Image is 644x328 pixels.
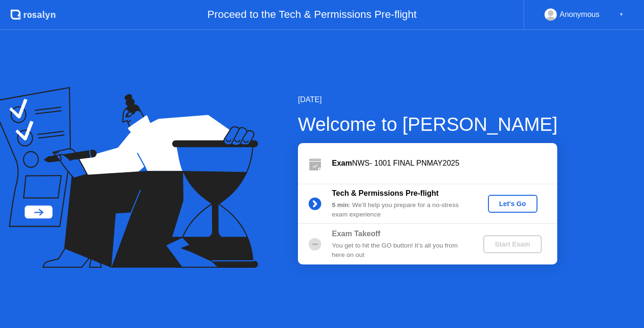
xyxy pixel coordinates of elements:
[332,241,468,260] div: You get to hit the GO button! It’s all you from here on out
[488,195,537,213] button: Let's Go
[298,110,558,138] div: Welcome to [PERSON_NAME]
[332,230,380,238] b: Exam Takeoff
[483,235,541,253] button: Start Exam
[332,189,438,197] b: Tech & Permissions Pre-flight
[298,94,558,105] div: [DATE]
[619,8,624,21] div: ▼
[560,8,600,21] div: Anonymous
[332,201,349,208] b: 5 min
[492,200,534,208] div: Let's Go
[332,200,468,220] div: : We’ll help you prepare for a no-stress exam experience
[487,240,537,248] div: Start Exam
[332,158,557,169] div: NWS- 1001 FINAL PNMAY2025
[332,159,352,167] b: Exam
